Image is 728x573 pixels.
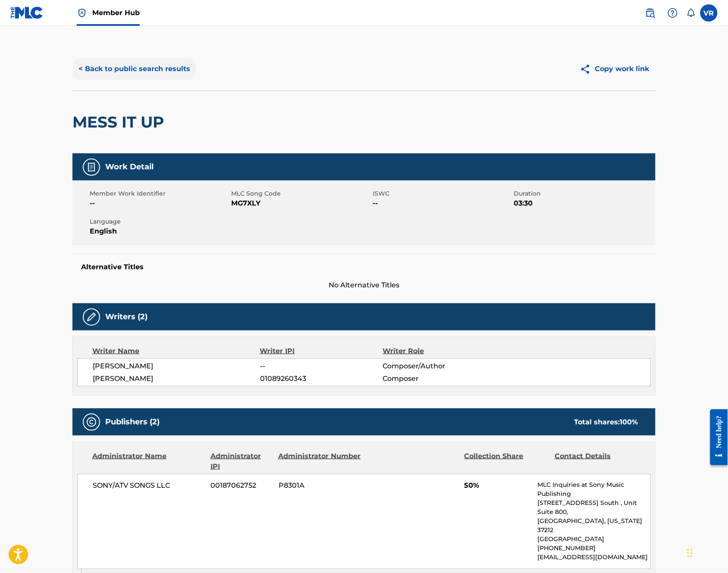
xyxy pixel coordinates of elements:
div: Contact Details [555,451,638,472]
h5: Writers (2) [105,312,147,322]
p: [STREET_ADDRESS] South , Unit Suite 800, [538,499,650,517]
span: English [90,226,229,237]
span: Composer/Author [383,361,494,371]
div: User Menu [700,4,718,22]
span: 50% [464,481,531,491]
div: Administrator IPI [210,451,272,472]
p: [GEOGRAPHIC_DATA] [538,535,650,544]
p: MLC Inquiries at Sony Music Publishing [538,481,650,499]
div: Administrator Name [92,451,204,472]
div: Administrator Number [278,451,362,472]
span: SONY/ATV SONGS LLC [93,481,204,491]
span: Duration [514,189,653,198]
img: Copy work link [580,64,595,75]
span: [PERSON_NAME] [93,361,260,371]
div: Total shares: [574,417,638,427]
button: Copy work link [574,58,656,80]
span: 03:30 [514,198,653,209]
h5: Work Detail [105,162,154,172]
h5: Publishers (2) [105,417,160,427]
div: Writer Role [383,346,494,356]
p: [GEOGRAPHIC_DATA], [US_STATE] 37212 [538,517,650,535]
div: Writer Name [92,346,260,356]
span: 01089260343 [260,374,383,384]
p: [PHONE_NUMBER] [538,544,650,553]
iframe: Resource Center [704,403,728,472]
img: Top Rightsholder [77,8,87,18]
span: Member Work Identifier [90,189,229,198]
img: MLC Logo [10,6,44,19]
a: Public Search [642,4,659,22]
span: Composer [383,374,494,384]
h5: Alternative Titles [81,263,647,271]
span: ISWC [373,189,512,198]
span: P8301A [279,481,362,491]
span: Member Hub [92,8,140,18]
img: Writers [86,312,97,322]
span: MLC Song Code [231,189,370,198]
div: Drag [687,540,693,566]
div: Collection Share [464,451,548,472]
p: [EMAIL_ADDRESS][DOMAIN_NAME] [538,553,650,562]
div: Help [664,4,681,22]
span: -- [373,198,512,209]
span: 100 % [620,418,638,426]
img: search [645,8,656,18]
iframe: Chat Widget [685,532,728,573]
div: Notifications [687,9,695,17]
span: [PERSON_NAME] [93,374,260,384]
img: help [668,8,678,18]
span: -- [260,361,383,371]
span: 00187062752 [211,481,272,491]
button: < Back to public search results [72,58,196,80]
span: MG7XLY [231,198,370,209]
div: Writer IPI [260,346,383,356]
h2: MESS IT UP [72,112,168,132]
span: Language [90,217,229,226]
img: Publishers [86,417,97,427]
img: Work Detail [86,162,97,172]
span: -- [90,198,229,209]
span: No Alternative Titles [72,280,656,290]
